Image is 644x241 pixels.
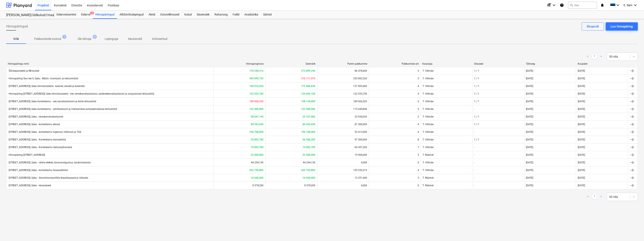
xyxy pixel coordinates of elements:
div: 23 930,02€ [317,113,369,120]
div: [STREET_ADDRESS], Saku kinnistusisene - kaeved, alused ja katendid [8,85,85,88]
div: 4 [418,123,419,126]
div: Loo hinnapäring [611,24,633,29]
div: Hinnaprognoos [215,62,264,65]
div: T. Villmäe [421,68,472,74]
div: [STREET_ADDRESS], Saku - Alumiiniumprofiilis klaasfassaad ja välisuks [8,176,88,179]
b: 175 686,83€ [301,85,315,88]
div: 8 578,20€ [213,182,265,189]
a: Kulud [182,11,194,19]
div: [STREET_ADDRESS], Saku - teraskonstruktsioonid [8,115,63,118]
a: Sissetulek [194,11,212,19]
div: Failid [230,11,242,19]
div: [DATE] [578,69,585,72]
div: [STREET_ADDRESS], Saku - Korterelamu betoonpõrandad [8,146,72,149]
b: 196 768,00€ [249,131,264,133]
i: keyboard_arrow_down [552,3,556,8]
a: Next page [599,54,604,59]
div: T. Villmäe [421,167,472,173]
div: 4 [418,131,419,133]
div: 129 252,31€ [317,167,369,173]
b: 140 916,02€ [249,85,264,88]
i: Abikeskus [560,3,564,8]
div: 1 / 1 [474,85,479,88]
div: [DATE] [578,176,585,179]
b: 126 692,10€ [301,92,315,95]
div: Hinnapäring Soo tee 5, Saku - Müüri-, montaaži- ja betoonitööd [8,77,78,80]
div: [STREET_ADDRESS], Saku - Korterelamu katusetööd [8,138,66,141]
b: 203 750,80€ [301,169,315,172]
p: Arhiveeritud [152,37,167,41]
div: T. Villmäe [421,121,472,128]
div: - [474,146,475,149]
div: [DATE] [578,184,585,187]
div: Kuupäev [578,62,626,65]
div: - [474,176,475,179]
b: 198 140,80€ [301,100,315,103]
div: [DATE] [526,77,533,80]
div: Pakkumiste arv [371,62,419,65]
div: Eelarvestamine [54,11,79,19]
i: format_size [547,3,552,8]
div: [DATE] [578,138,585,141]
b: 55 892,70€ [251,138,264,141]
div: 1 / 1 [474,100,479,103]
div: Eelarve [79,11,93,19]
b: 74 003,70€ [303,146,315,149]
a: Hinnapäringud [93,11,117,19]
span: E. Sarv [624,4,632,7]
div: - [474,184,475,187]
div: 8 578,20€ [265,182,317,189]
b: 22 500,00€ [251,153,264,156]
p: Pakkumistele avatud [34,37,61,41]
a: Alltöövõtulepingud [117,11,146,19]
span: 9 [93,35,97,39]
div: [DATE] [578,146,585,149]
div: [DATE] [526,92,533,95]
button: Otsi [568,2,597,9]
div: 1 / 1 [474,138,479,141]
div: 0,00€ [317,159,369,166]
div: 53 413,00€ [317,129,369,135]
div: 0 [418,161,419,164]
a: Page 1 is your current page [592,194,597,199]
div: 5 [418,108,419,110]
div: T. Villmäe [421,106,472,112]
div: [DATE] [578,85,585,88]
div: T. Villmäe [421,75,472,82]
b: 16 940,00€ [303,176,315,179]
div: T. Villmäe [421,113,472,120]
b: 74 003,70€ [251,146,264,149]
div: Õõnespaneelid ja RB-tooted [8,69,39,72]
div: Chat Widget [623,221,644,241]
div: Ekspordi [587,24,599,29]
div: 8 [418,138,419,141]
div: [STREET_ADDRESS], Saku - terasuksed [8,184,51,187]
div: 115 049,84€ [317,106,369,112]
div: 189 066,52€ [317,98,369,105]
div: Aktid [146,11,158,19]
b: 25 107,06€ [303,115,315,118]
b: 170 240,31€ [249,69,264,72]
div: [DATE] [526,100,533,103]
b: 84 543,69€ [303,123,315,126]
div: 137 893,00€ [317,83,369,89]
span: 2 [90,12,94,14]
b: 122 553,70€ [249,92,264,95]
div: 0 [418,184,419,187]
b: 215 899,34€ [301,69,315,72]
div: [DATE] [526,85,533,88]
div: [DATE] [526,146,533,149]
div: [DATE] [578,131,585,133]
a: Rahavoog [212,11,230,19]
b: 122 400,00€ [249,108,264,110]
i: keyboard_arrow_down [615,3,620,8]
div: [DATE] [526,153,533,156]
div: 1 / 1 [474,123,479,126]
div: 81 500,00€ [317,121,369,128]
div: Ostutellimused [158,11,182,19]
span: Hinnapäringud [6,24,28,29]
a: Next page [599,194,604,199]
